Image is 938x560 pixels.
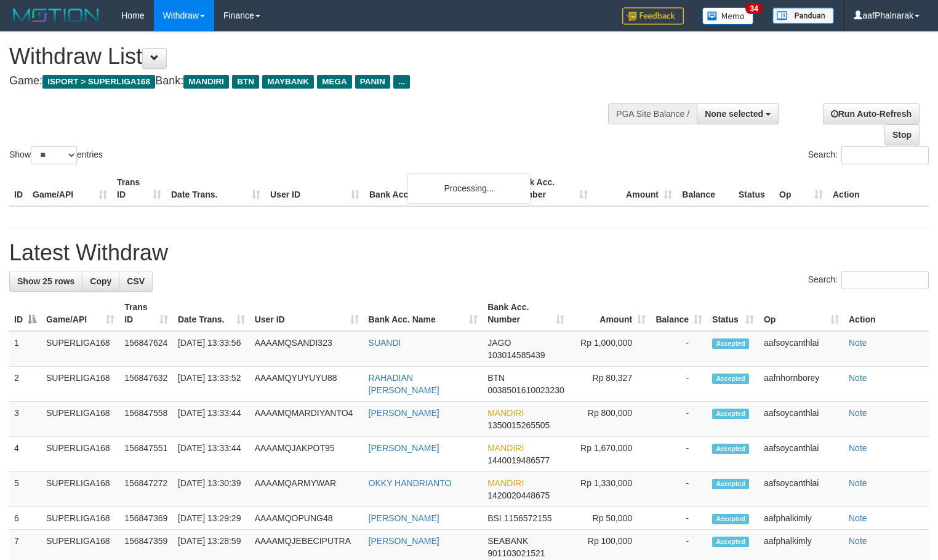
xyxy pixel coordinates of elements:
[483,296,569,331] th: Bank Acc. Number: activate to sort column ascending
[31,146,77,164] select: Showentries
[707,296,759,331] th: Status: activate to sort column ascending
[849,338,867,348] a: Note
[364,296,483,331] th: Bank Acc. Name: activate to sort column ascending
[712,409,749,419] span: Accepted
[651,331,707,367] td: -
[849,478,867,488] a: Note
[651,296,707,331] th: Balance: activate to sort column ascending
[487,408,524,418] span: MANDIRI
[823,103,920,124] a: Run Auto-Refresh
[677,171,734,206] th: Balance
[369,408,439,418] a: [PERSON_NAME]
[569,367,651,402] td: Rp 80,327
[369,513,439,523] a: [PERSON_NAME]
[17,276,74,286] span: Show 25 rows
[844,296,929,331] th: Action
[487,420,550,430] span: Copy 1350015265505 to clipboard
[487,478,524,488] span: MANDIRI
[487,338,511,348] span: JAGO
[569,507,651,530] td: Rp 50,000
[166,171,265,206] th: Date Trans.
[369,373,439,395] a: RAHADIAN [PERSON_NAME]
[697,103,779,124] button: None selected
[808,271,929,289] label: Search:
[651,437,707,472] td: -
[364,171,508,206] th: Bank Acc. Name
[119,507,173,530] td: 156847369
[41,402,119,437] td: SUPERLIGA168
[622,7,684,25] img: Feedback.jpg
[712,537,749,547] span: Accepted
[608,103,697,124] div: PGA Site Balance /
[369,338,401,348] a: SUANDI
[369,536,439,546] a: [PERSON_NAME]
[745,3,762,14] span: 34
[487,513,502,523] span: BSI
[705,109,763,119] span: None selected
[828,171,929,206] th: Action
[759,296,844,331] th: Op: activate to sort column ascending
[9,75,613,87] h4: Game: Bank:
[712,374,749,384] span: Accepted
[119,367,173,402] td: 156847632
[317,75,352,89] span: MEGA
[651,507,707,530] td: -
[173,296,250,331] th: Date Trans.: activate to sort column ascending
[9,146,103,164] label: Show entries
[41,507,119,530] td: SUPERLIGA168
[651,472,707,507] td: -
[173,437,250,472] td: [DATE] 13:33:44
[250,296,364,331] th: User ID: activate to sort column ascending
[119,437,173,472] td: 156847551
[759,402,844,437] td: aafsoycanthlai
[808,146,929,164] label: Search:
[250,331,364,367] td: AAAAMQSANDI323
[841,271,929,289] input: Search:
[712,444,749,454] span: Accepted
[250,437,364,472] td: AAAAMQJAKPOT95
[42,75,155,89] span: ISPORT > SUPERLIGA168
[28,171,112,206] th: Game/API
[9,507,41,530] td: 6
[774,171,828,206] th: Op
[734,171,774,206] th: Status
[759,331,844,367] td: aafsoycanthlai
[702,7,754,25] img: Button%20Memo.svg
[487,455,550,465] span: Copy 1440019486577 to clipboard
[712,338,749,349] span: Accepted
[119,296,173,331] th: Trans ID: activate to sort column ascending
[487,548,545,558] span: Copy 901103021521 to clipboard
[41,437,119,472] td: SUPERLIGA168
[119,271,153,292] a: CSV
[884,124,920,145] a: Stop
[355,75,390,89] span: PANIN
[173,402,250,437] td: [DATE] 13:33:44
[9,472,41,507] td: 5
[41,367,119,402] td: SUPERLIGA168
[173,331,250,367] td: [DATE] 13:33:56
[393,75,410,89] span: ...
[119,331,173,367] td: 156847624
[487,536,528,546] span: SEABANK
[487,490,550,500] span: Copy 1420020448675 to clipboard
[369,443,439,453] a: [PERSON_NAME]
[487,373,505,383] span: BTN
[487,350,545,360] span: Copy 103014585439 to clipboard
[41,472,119,507] td: SUPERLIGA168
[593,171,677,206] th: Amount
[9,296,41,331] th: ID: activate to sort column descending
[569,402,651,437] td: Rp 800,000
[849,408,867,418] a: Note
[262,75,314,89] span: MAYBANK
[250,472,364,507] td: AAAAMQARMYWAR
[712,479,749,489] span: Accepted
[183,75,229,89] span: MANDIRI
[407,173,531,204] div: Processing...
[772,7,834,24] img: panduan.png
[265,171,364,206] th: User ID
[41,331,119,367] td: SUPERLIGA168
[250,367,364,402] td: AAAAMQYUYUYU88
[9,171,28,206] th: ID
[369,478,452,488] a: OKKY HANDRIANTO
[9,271,82,292] a: Show 25 rows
